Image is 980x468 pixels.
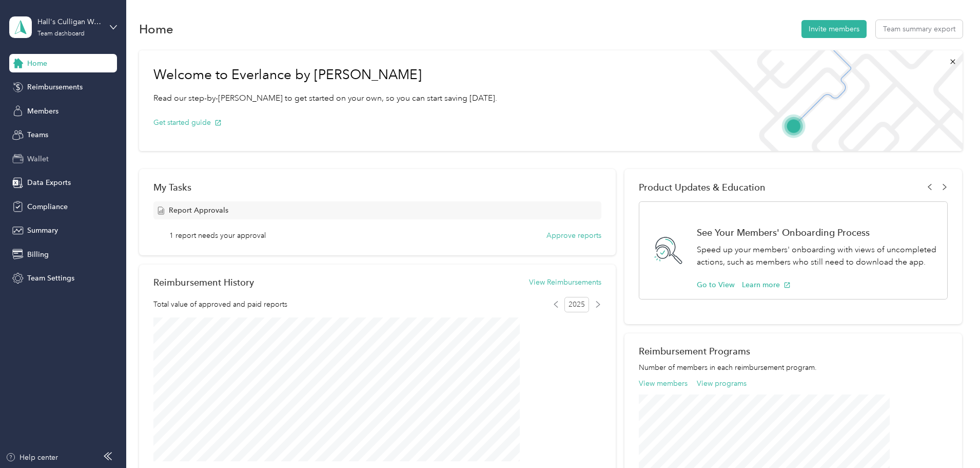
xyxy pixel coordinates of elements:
span: 1 report needs your approval [169,230,266,241]
button: Team summary export [876,20,963,38]
div: Team dashboard [37,31,85,37]
h1: Welcome to Everlance by [PERSON_NAME] [153,67,497,83]
span: Members [27,106,58,117]
button: View programs [697,378,747,389]
h1: Home [139,24,173,34]
button: Learn more [742,279,791,290]
button: Help center [6,452,58,463]
p: Number of members in each reimbursement program. [639,362,948,373]
button: View Reimbursements [529,277,601,288]
span: Report Approvals [169,205,228,216]
button: Invite members [801,20,867,38]
span: Team Settings [27,273,74,284]
span: Home [27,58,47,69]
p: Read our step-by-[PERSON_NAME] to get started on your own, so you can start saving [DATE]. [153,92,497,105]
img: Welcome to everlance [699,50,962,151]
span: Wallet [27,154,49,164]
h1: See Your Members' Onboarding Process [697,227,936,238]
span: 2025 [564,297,589,312]
iframe: Everlance-gr Chat Button Frame [923,410,980,468]
span: Compliance [27,201,68,212]
span: Teams [27,129,48,140]
h2: Reimbursement Programs [639,346,948,357]
button: Approve reports [546,230,601,241]
span: Product Updates & Education [639,182,766,193]
span: Total value of approved and paid reports [153,299,287,310]
span: Summary [27,225,58,236]
button: Get started guide [153,117,222,128]
span: Data Exports [27,177,71,188]
button: Go to View [697,279,735,290]
h2: Reimbursement History [153,277,254,288]
span: Reimbursements [27,82,83,92]
span: Billing [27,249,49,260]
div: My Tasks [153,182,601,193]
button: View members [639,378,688,389]
p: Speed up your members' onboarding with views of uncompleted actions, such as members who still ne... [697,244,936,269]
div: Hall's Culligan Water [37,16,102,27]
